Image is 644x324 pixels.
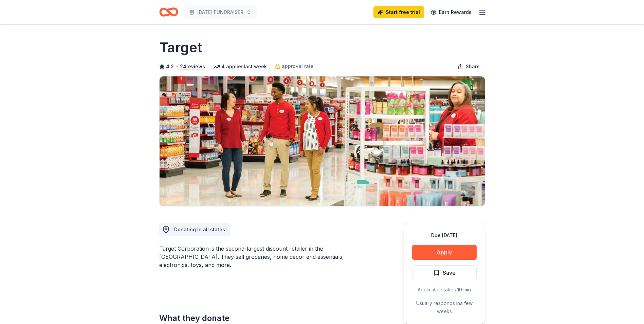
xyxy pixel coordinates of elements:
button: Apply [412,245,477,260]
a: Start free trial [373,6,424,18]
div: Target Corporation is the second-largest discount retailer in the [GEOGRAPHIC_DATA]. They sell gr... [159,245,371,269]
span: 4.2 [166,62,174,71]
div: Application takes 10 min [412,286,477,294]
button: 24reviews [180,62,205,71]
a: approval rate [275,62,314,70]
div: Usually responds in a few weeks [412,299,477,316]
div: 4 applies last week [213,62,267,71]
div: Due [DATE] [412,231,477,239]
span: approval rate [282,62,314,70]
a: Home [159,4,178,20]
h1: Target [159,38,202,57]
span: Save [443,268,456,277]
span: [DATE] FUNDRAISER [197,8,243,16]
img: Image for Target [160,76,485,206]
span: Donating in all states [174,227,225,232]
button: Share [452,60,485,73]
span: Share [466,62,480,71]
button: [DATE] FUNDRAISER [184,5,257,19]
a: Earn Rewards [427,6,476,18]
button: Save [412,265,477,280]
h2: What they donate [159,313,371,324]
span: • [176,64,178,69]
